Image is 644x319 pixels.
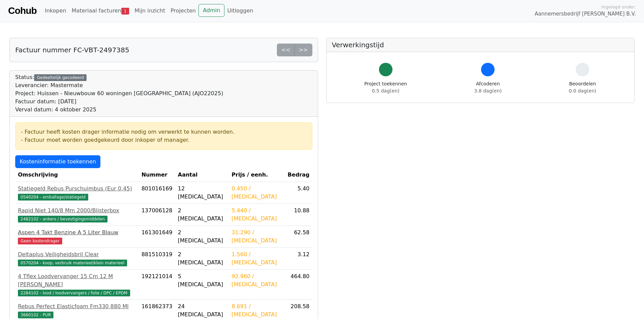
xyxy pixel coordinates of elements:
div: Aspen 4 Takt Benzine A 5 Liter Blauw [18,229,136,237]
td: 62.58 [284,226,312,248]
td: 801016169 [139,182,175,204]
span: 0.0 dag(en) [569,88,596,94]
div: 2 [MEDICAL_DATA] [178,250,226,267]
a: Deltaplus Veiligheidsbril Clear0570204 - koop, verbruik materieel/klein materieel [18,250,136,267]
th: Nummer [139,168,175,182]
span: Aannemersbedrijf [PERSON_NAME] B.V. [534,10,636,18]
span: Geen kostendrager [18,238,62,244]
td: 881510319 [139,248,175,270]
td: 161301649 [139,226,175,248]
h5: Factuur nummer FC-VBT-2497385 [15,46,129,54]
div: Rebus Perfect Elasticfoam Fm330 880 Ml [18,302,136,311]
a: Uitloggen [224,4,256,18]
a: Inkopen [42,4,69,18]
div: 24 [MEDICAL_DATA] [178,302,226,319]
a: Cohub [8,3,37,19]
div: - Factuur heeft kosten drager informatie nodig om verwerkt te kunnen worden. [21,128,307,136]
th: Bedrag [284,168,312,182]
th: Aantal [175,168,229,182]
span: 3.8 dag(en) [474,88,502,94]
span: Ingelogd onder: [601,4,636,10]
td: 3.12 [284,248,312,270]
div: Verval datum: 4 oktober 2025 [15,106,223,114]
a: Rebus Perfect Elasticfoam Fm330 880 Ml3660102 - PUR [18,302,136,319]
a: Materiaal facturen1 [69,4,132,18]
span: 2284102 - lood / loodvervangers / folie / DPC / EPDM [18,290,130,296]
th: Omschrijving [15,168,139,182]
span: 2482102 - ankers / bevestigingsmiddelen [18,216,108,222]
div: Afcoderen [474,80,502,95]
span: 0570204 - koop, verbruik materieel/klein materieel [18,260,127,266]
a: Kosteninformatie toekennen [15,155,100,168]
div: 92.960 / [MEDICAL_DATA] [232,272,282,289]
div: Project: Huissen - Nieuwbouw 60 woningen [GEOGRAPHIC_DATA] (AJO22025) [15,89,223,98]
a: Admin [198,4,224,17]
h5: Verwerkingstijd [332,41,629,49]
th: Prijs / eenh. [229,168,284,182]
a: 4 Tflex Loodvervanger 15 Cm 12 M [PERSON_NAME]2284102 - lood / loodvervangers / folie / DPC / EPDM [18,272,136,297]
td: 10.88 [284,204,312,226]
div: Project toekennen [364,80,407,95]
div: Statiegeld Rebus Purschuimbus (Eur 0,45) [18,185,136,193]
div: 4 Tflex Loodvervanger 15 Cm 12 M [PERSON_NAME] [18,272,136,289]
span: 0540204 - emballage/statiegeld [18,194,88,201]
span: 0.5 dag(en) [372,88,399,94]
a: Rapid Niet 140/8 Mm 2000/Blisterbox2482102 - ankers / bevestigingsmiddelen [18,207,136,223]
div: 31.290 / [MEDICAL_DATA] [232,229,282,245]
div: Beoordelen [569,80,596,95]
div: 5.440 / [MEDICAL_DATA] [232,207,282,223]
div: - Factuur moet worden goedgekeurd door inkoper of manager. [21,136,307,144]
div: 0.450 / [MEDICAL_DATA] [232,185,282,201]
div: Factuur datum: [DATE] [15,98,223,106]
div: 2 [MEDICAL_DATA] [178,229,226,245]
td: 192121014 [139,270,175,300]
a: Projecten [168,4,198,18]
div: Rapid Niet 140/8 Mm 2000/Blisterbox [18,207,136,215]
a: Statiegeld Rebus Purschuimbus (Eur 0,45)0540204 - emballage/statiegeld [18,185,136,201]
td: 137006128 [139,204,175,226]
div: Deltaplus Veiligheidsbril Clear [18,250,136,259]
span: 1 [121,8,129,15]
div: Status: [15,73,223,114]
div: 5 [MEDICAL_DATA] [178,272,226,289]
div: 2 [MEDICAL_DATA] [178,207,226,223]
td: 5.40 [284,182,312,204]
div: 1.560 / [MEDICAL_DATA] [232,250,282,267]
td: 464.80 [284,270,312,300]
a: Aspen 4 Takt Benzine A 5 Liter BlauwGeen kostendrager [18,229,136,245]
a: Mijn inzicht [132,4,168,18]
div: 8.691 / [MEDICAL_DATA] [232,302,282,319]
div: Leverancier: Mastermate [15,81,223,89]
span: 3660102 - PUR [18,312,53,318]
div: 12 [MEDICAL_DATA] [178,185,226,201]
div: Gedeeltelijk gecodeerd [34,74,87,81]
